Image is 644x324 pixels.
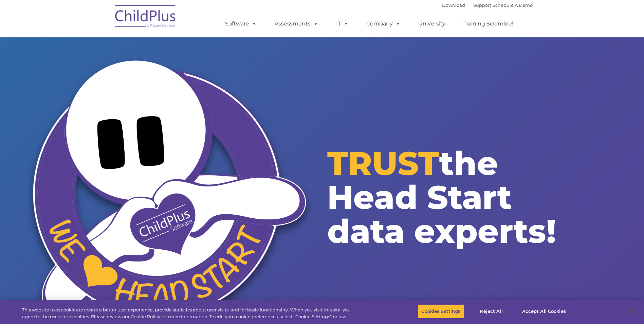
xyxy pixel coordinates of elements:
[360,17,407,31] a: Company
[457,17,521,31] a: Training Scramble!!
[327,143,439,183] span: TRUST
[327,143,556,251] span: the Head Start data experts!
[442,2,465,8] a: Download
[22,307,354,320] div: This website uses cookies to create a better user experience, provide statistics about user visit...
[112,0,180,34] img: ChildPlus by Procare Solutions
[442,2,533,8] font: |
[418,304,464,319] button: Cookies Settings
[518,304,570,319] button: Accept All Cookies
[329,17,355,31] a: IT
[473,2,491,8] a: Support
[411,17,452,31] a: University
[218,17,263,31] a: Software
[493,2,533,8] a: Schedule A Demo
[268,17,325,31] a: Assessments
[470,304,513,319] button: Reject All
[626,304,641,319] button: Close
